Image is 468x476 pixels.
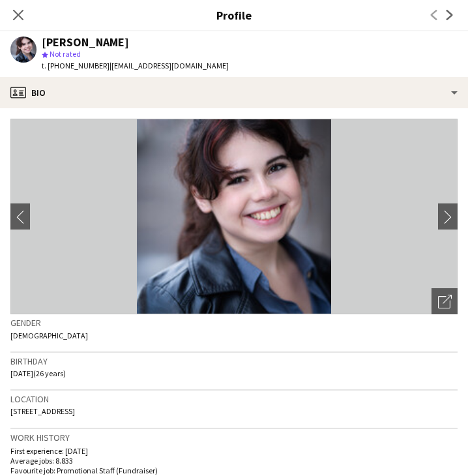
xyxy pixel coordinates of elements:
p: Favourite job: Promotional Staff (Fundraiser) [10,466,458,475]
span: [DATE] (26 years) [10,368,66,378]
h3: Birthday [10,355,458,367]
span: Not rated [50,49,81,59]
span: t. [PHONE_NUMBER] [42,61,110,70]
div: Open photos pop-in [431,288,458,314]
h3: Gender [10,317,458,329]
span: | [EMAIL_ADDRESS][DOMAIN_NAME] [110,61,229,70]
div: [PERSON_NAME] [42,37,129,48]
span: [STREET_ADDRESS] [10,406,75,416]
h3: Work history [10,432,458,443]
img: Crew avatar or photo [10,119,458,314]
p: First experience: [DATE] [10,446,458,456]
p: Average jobs: 8.833 [10,456,458,466]
h3: Location [10,393,458,405]
span: [DEMOGRAPHIC_DATA] [10,331,88,340]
